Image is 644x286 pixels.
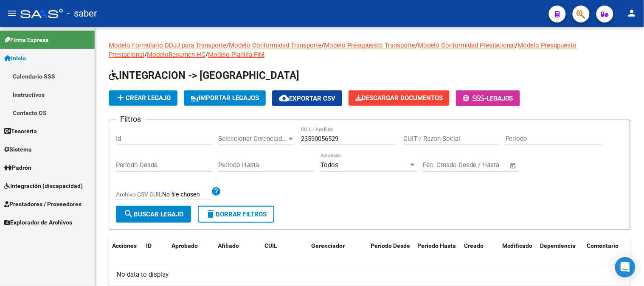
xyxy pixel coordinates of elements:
[4,53,26,63] span: Inicio
[109,70,299,81] span: INTEGRACION -> [GEOGRAPHIC_DATA]
[198,206,274,223] button: Borrar Filtros
[324,42,415,49] a: Modelo Presupuesto Transporte
[4,163,31,172] span: Padrón
[465,161,506,169] input: Fecha fin
[367,237,414,265] datatable-header-cell: Periodo Desde
[162,191,211,199] input: Archivo CSV CUIL
[461,237,499,265] datatable-header-cell: Creado
[321,161,338,169] span: Todos
[4,126,37,136] span: Tesorería
[502,242,533,249] span: Modificado
[211,186,221,196] mat-icon: help
[218,242,239,249] span: Afiliado
[311,242,345,249] span: Gerenciador
[537,237,584,265] datatable-header-cell: Dependencia
[414,237,461,265] datatable-header-cell: Periodo Hasta
[261,237,308,265] datatable-header-cell: CUIL
[109,237,143,265] datatable-header-cell: Acciones
[205,209,216,219] mat-icon: delete
[67,4,97,23] span: - saber
[264,242,277,249] span: CUIL
[4,199,82,209] span: Prestadores / Proveedores
[184,90,266,106] button: IMPORTAR LEGAJOS
[417,242,456,249] span: Periodo Hasta
[463,95,487,102] span: -
[229,42,321,49] a: Modelo Conformidad Transporte
[218,135,287,143] span: Seleccionar Gerenciador
[4,35,48,45] span: Firma Express
[214,237,261,265] datatable-header-cell: Afiliado
[464,242,484,249] span: Creado
[418,42,515,49] a: Modelo Conformidad Prestacional
[308,237,367,265] datatable-header-cell: Gerenciador
[109,42,226,49] a: Modelo Formulario DDJJ para Transporte
[205,210,267,218] span: Borrar Filtros
[112,242,137,249] span: Acciones
[4,145,32,154] span: Sistema
[191,94,259,102] span: IMPORTAR LEGAJOS
[124,209,134,219] mat-icon: search
[172,242,198,249] span: Aprobado
[279,93,289,103] mat-icon: cloud_download
[4,218,72,227] span: Explorador de Archivos
[115,94,171,102] span: Crear Legajo
[124,210,183,218] span: Buscar Legajo
[615,257,636,278] div: Open Intercom Messenger
[143,237,168,265] datatable-header-cell: ID
[109,264,630,286] div: No data to display
[584,237,635,265] datatable-header-cell: Comentario
[116,206,191,223] button: Buscar Legajo
[349,90,450,106] button: Descargar Documentos
[627,8,637,18] mat-icon: person
[456,90,520,106] button: -Legajos
[587,242,619,249] span: Comentario
[4,181,83,191] span: Integración (discapacidad)
[116,113,145,125] h3: Filtros
[208,51,264,59] a: Modelo Planilla FIM
[147,51,205,59] a: ModeloResumen HC
[509,161,518,171] button: Open calendar
[371,242,410,249] span: Periodo Desde
[7,8,17,18] mat-icon: menu
[168,237,202,265] datatable-header-cell: Aprobado
[272,90,342,106] button: Exportar CSV
[116,191,162,198] span: Archivo CSV CUIL
[499,237,537,265] datatable-header-cell: Modificado
[487,95,513,102] span: Legajos
[146,242,152,249] span: ID
[423,161,457,169] input: Fecha inicio
[355,94,443,102] span: Descargar Documentos
[115,93,126,103] mat-icon: add
[279,95,335,102] span: Exportar CSV
[109,90,177,106] button: Crear Legajo
[540,242,576,249] span: Dependencia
